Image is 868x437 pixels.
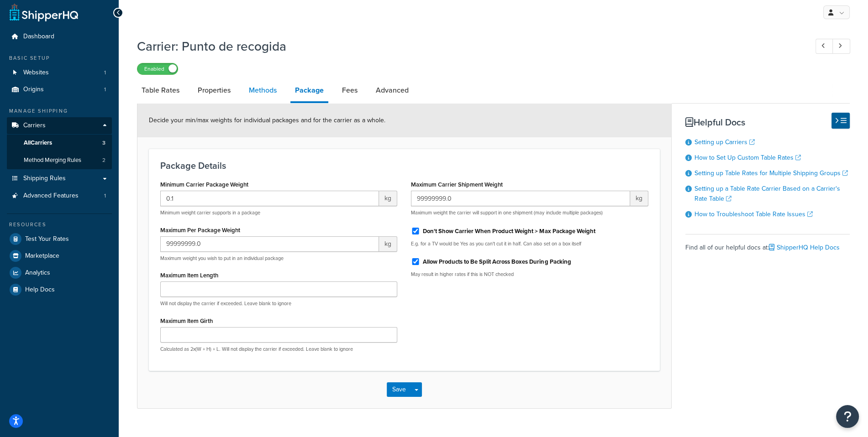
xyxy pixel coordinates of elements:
[7,187,112,204] a: Advanced Features1
[160,161,648,171] h3: Package Details
[836,405,859,428] button: Open Resource Center
[7,64,112,81] li: Websites
[137,63,178,74] label: Enabled
[23,175,66,182] span: Shipping Rules
[7,221,112,229] div: Resources
[694,137,755,147] a: Setting up Carriers
[23,122,46,130] span: Carriers
[694,168,848,178] a: Setting up Table Rates for Multiple Shipping Groups
[290,79,328,103] a: Package
[193,79,235,101] a: Properties
[104,69,106,77] span: 1
[160,300,397,307] p: Will not display the carrier if exceeded. Leave blank to ignore
[160,227,240,234] label: Maximum Per Package Weight
[7,152,112,169] a: Method Merging Rules2
[23,69,49,77] span: Websites
[411,209,648,216] p: Maximum weight the carrier will support in one shipment (may include multiple packages)
[25,286,55,294] span: Help Docs
[685,234,850,254] div: Find all of our helpful docs at:
[7,64,112,81] a: Websites1
[423,227,595,235] label: Don't Show Carrier When Product Weight > Max Package Weight
[160,255,397,262] p: Maximum weight you wish to put in an individual package
[7,248,112,264] a: Marketplace
[7,265,112,281] a: Analytics
[379,236,397,252] span: kg
[423,258,571,266] label: Allow Products to Be Split Across Boxes During Packing
[160,346,397,353] p: Calculated as 2x(W + H) + L. Will not display the carrier if exceeded. Leave blank to ignore
[160,209,397,216] p: Minimum weight carrier supports in a package
[371,79,413,101] a: Advanced
[137,79,184,101] a: Table Rates
[694,153,801,162] a: How to Set Up Custom Table Rates
[694,209,813,219] a: How to Troubleshoot Table Rate Issues
[7,28,112,45] a: Dashboard
[337,79,362,101] a: Fees
[387,382,411,397] button: Save
[411,240,648,247] p: E.g. for a TV would be Yes as you can't cut it in half. Can also set on a box itself
[160,317,213,324] label: Maximum Item Girth
[694,184,840,203] a: Setting up a Table Rate Carrier Based on a Carrier's Rate Table
[7,152,112,169] li: Method Merging Rules
[24,139,52,147] span: All Carriers
[832,39,850,54] a: Next Record
[7,107,112,115] div: Manage Shipping
[102,139,105,147] span: 3
[815,39,833,54] a: Previous Record
[104,192,106,200] span: 1
[160,181,248,188] label: Minimum Carrier Package Weight
[160,272,218,279] label: Maximum Item Length
[23,86,44,94] span: Origins
[244,79,281,101] a: Methods
[7,231,112,247] a: Test Your Rates
[379,191,397,206] span: kg
[7,281,112,298] a: Help Docs
[7,117,112,169] li: Carriers
[23,33,54,41] span: Dashboard
[137,37,799,55] h1: Carrier: Punto de recogida
[7,117,112,134] a: Carriers
[7,81,112,98] a: Origins1
[7,54,112,62] div: Basic Setup
[411,181,503,188] label: Maximum Carrier Shipment Weight
[25,269,50,277] span: Analytics
[7,170,112,187] a: Shipping Rules
[23,192,79,200] span: Advanced Features
[25,235,69,243] span: Test Your Rates
[104,86,106,94] span: 1
[411,271,648,278] p: May result in higher rates if this is NOT checked
[102,156,105,164] span: 2
[7,81,112,98] li: Origins
[7,187,112,204] li: Advanced Features
[685,117,850,127] h3: Helpful Docs
[831,113,850,129] button: Hide Help Docs
[630,191,648,206] span: kg
[7,135,112,151] a: AllCarriers3
[769,243,840,252] a: ShipperHQ Help Docs
[25,252,59,260] span: Marketplace
[24,156,81,164] span: Method Merging Rules
[149,115,385,125] span: Decide your min/max weights for individual packages and for the carrier as a whole.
